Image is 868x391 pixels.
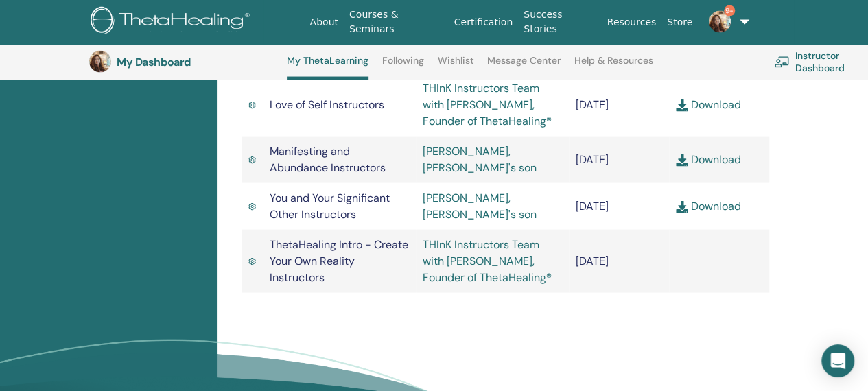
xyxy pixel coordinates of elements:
img: download.svg [676,99,688,112]
a: Resources [602,10,662,35]
a: [PERSON_NAME], [PERSON_NAME]'s son [423,144,537,175]
a: Certification [449,10,518,35]
a: Download [676,199,741,213]
a: Courses & Seminars [344,2,449,42]
a: Store [661,10,698,35]
span: Manifesting and Abundance Instructors [270,144,386,175]
div: Open Intercom Messenger [821,344,854,377]
td: [DATE] [569,230,669,293]
img: download.svg [676,154,688,167]
a: Help & Resources [574,55,653,77]
a: About [305,10,344,35]
span: Love of Self Instructors [270,97,384,112]
span: You and Your Significant Other Instructors [270,191,390,222]
a: THInK Instructors Team with [PERSON_NAME], Founder of ThetaHealing® [423,237,552,285]
img: default.jpg [709,11,731,33]
a: THInK Instructors Team with [PERSON_NAME], Founder of ThetaHealing® [423,81,552,128]
span: 9+ [724,5,735,16]
img: Active Certificate [248,155,256,165]
td: [DATE] [569,73,669,137]
img: download.svg [676,201,688,213]
a: Message Center [487,55,561,77]
td: [DATE] [569,183,669,230]
td: [DATE] [569,137,669,183]
a: Following [382,55,424,77]
img: logo.png [91,7,255,38]
a: Success Stories [518,2,601,42]
a: Download [676,152,741,167]
img: Active Certificate [248,202,256,212]
img: Active Certificate [248,100,256,110]
a: My ThetaLearning [287,55,368,80]
span: ThetaHealing Intro - Create Your Own Reality Instructors [270,237,408,285]
img: chalkboard-teacher.svg [774,56,790,68]
a: [PERSON_NAME], [PERSON_NAME]'s son [423,191,537,222]
img: default.jpg [89,51,111,73]
a: Wishlist [438,55,474,77]
img: Active Certificate [248,257,256,267]
a: Download [676,97,741,112]
h3: My Dashboard [117,56,254,69]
